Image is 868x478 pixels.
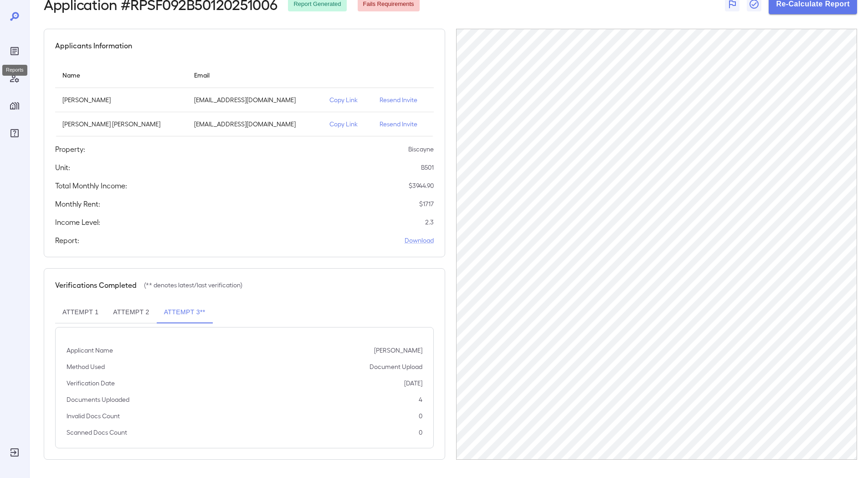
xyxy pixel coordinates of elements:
table: simple table [55,62,434,136]
p: 4 [419,395,422,404]
h5: Report: [55,235,79,246]
h5: Monthly Rent: [55,198,100,209]
p: Copy Link [329,119,365,129]
div: Reports [7,44,22,58]
p: [DATE] [404,379,422,388]
p: 0 [419,428,422,437]
p: Scanned Docs Count [67,428,127,437]
div: Manage Users [7,71,22,86]
p: 2.3 [425,218,434,227]
th: Name [55,62,187,88]
a: Download [405,236,434,245]
p: $ 1717 [419,199,434,208]
h5: Unit: [55,162,70,173]
div: FAQ [7,126,22,140]
p: Method Used [67,362,105,371]
p: [PERSON_NAME] [374,346,422,355]
p: Document Upload [370,362,422,371]
p: Resend Invite [380,119,426,129]
h5: Property: [55,144,85,155]
div: Log Out [7,445,22,460]
p: (** denotes latest/last verification) [144,281,242,290]
p: [PERSON_NAME] [62,95,180,104]
div: Manage Properties [7,99,22,113]
button: Attempt 1 [55,301,106,323]
h5: Applicants Information [55,40,132,51]
p: Invalid Docs Count [67,411,120,421]
p: [EMAIL_ADDRESS][DOMAIN_NAME] [194,119,315,129]
th: Email [187,62,323,88]
p: Biscayne [408,145,434,154]
p: Copy Link [329,95,365,104]
p: [PERSON_NAME] [PERSON_NAME] [62,119,180,129]
h5: Verifications Completed [55,280,137,291]
h5: Total Monthly Income: [55,180,127,191]
p: B501 [421,163,434,172]
h5: Income Level: [55,217,100,228]
p: Documents Uploaded [67,395,129,404]
p: 0 [419,411,422,421]
p: Verification Date [67,379,115,388]
p: $ 3944.90 [409,181,434,190]
div: Reports [2,65,27,76]
p: Applicant Name [67,346,113,355]
button: Attempt 3** [157,301,213,323]
button: Attempt 2 [106,301,156,323]
p: Resend Invite [380,95,426,104]
p: [EMAIL_ADDRESS][DOMAIN_NAME] [194,95,315,104]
